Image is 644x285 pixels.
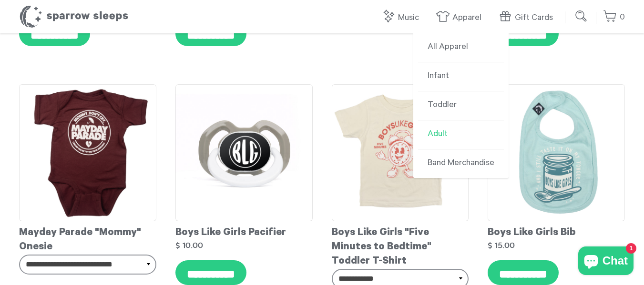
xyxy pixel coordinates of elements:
[418,33,504,62] a: All Apparel
[572,7,591,26] input: Submit
[575,246,636,277] inbox-online-store-chat: Shopify online store chat
[19,221,156,255] div: Mayday Parade "Mommy" Onesie
[19,84,156,221] img: Mayday_Parade_-_Mommy_Onesie_grande.png
[175,84,313,221] img: BoysLikegirls-Pacifier_grande.jpg
[418,62,504,91] a: Infant
[498,8,558,28] a: Gift Cards
[488,221,625,240] div: Boys Like Girls Bib
[436,8,486,28] a: Apparel
[418,149,504,178] a: Band Merchandise
[19,5,129,29] h1: Sparrow Sleeps
[488,84,625,221] img: BoysLikeGirls-Bib_grande.jpg
[418,120,504,149] a: Adult
[175,241,203,249] strong: $ 10.00
[603,7,625,28] a: 0
[488,241,515,249] strong: $ 15.00
[381,8,424,28] a: Music
[418,91,504,120] a: Toddler
[175,221,313,240] div: Boys Like Girls Pacifier
[332,221,469,269] div: Boys Like Girls "Five Minutes to Bedtime" Toddler T-Shirt
[332,84,469,221] img: BoysLikeGirls-Clock-ToddlerT-shirt_grande.jpg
